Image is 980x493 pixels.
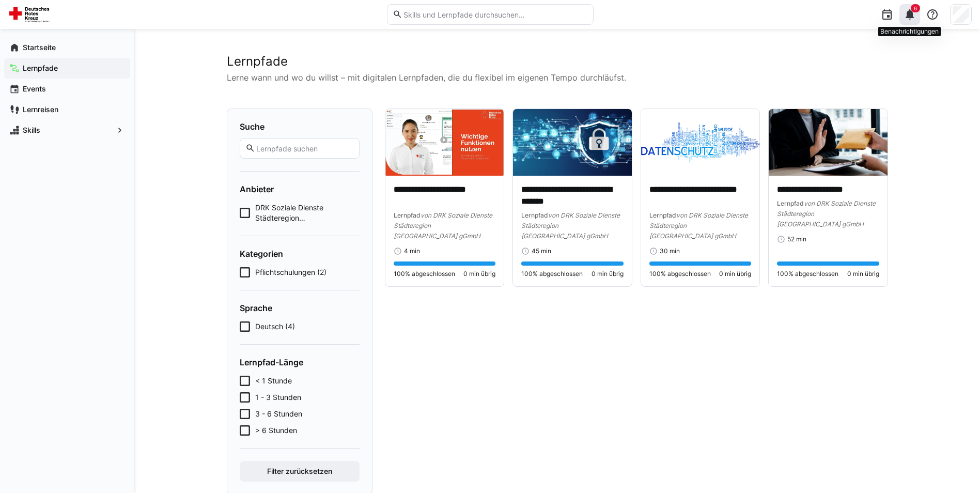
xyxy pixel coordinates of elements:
span: < 1 Stunde [255,376,292,386]
img: image [769,109,888,176]
span: Deutsch (4) [255,321,295,332]
span: von DRK Soziale Dienste Städteregion [GEOGRAPHIC_DATA] gGmbH [777,199,876,228]
button: Filter zurücksetzen [240,461,360,482]
span: von DRK Soziale Dienste Städteregion [GEOGRAPHIC_DATA] gGmbH [521,211,620,240]
span: 52 min [787,235,806,243]
div: Benachrichtigungen [878,27,941,36]
img: image [385,109,504,176]
span: DRK Soziale Dienste Städteregion [GEOGRAPHIC_DATA] gGmbH (4) [255,203,360,223]
span: von DRK Soziale Dienste Städteregion [GEOGRAPHIC_DATA] gGmbH [649,211,748,240]
span: 30 min [660,247,680,255]
span: 100% abgeschlossen [777,270,838,278]
span: 0 min übrig [719,270,751,278]
span: 45 min [532,247,551,255]
span: 100% abgeschlossen [521,270,583,278]
span: 100% abgeschlossen [394,270,455,278]
h2: Lernpfade [227,54,888,69]
span: Lernpfad [394,211,421,219]
span: Lernpfad [521,211,548,219]
span: 6 [914,5,917,11]
span: 100% abgeschlossen [649,270,711,278]
span: > 6 Stunden [255,425,297,436]
input: Lernpfade suchen [255,144,353,153]
span: Pflichtschulungen (2) [255,267,326,278]
span: 3 - 6 Stunden [255,409,302,419]
span: 0 min übrig [592,270,624,278]
input: Skills und Lernpfade durchsuchen… [402,10,587,19]
span: 1 - 3 Stunden [255,392,301,403]
p: Lerne wann und wo du willst – mit digitalen Lernpfaden, die du flexibel im eigenen Tempo durchläu... [227,71,888,84]
span: Lernpfad [777,199,804,207]
h4: Kategorien [240,249,360,259]
h4: Lernpfad-Länge [240,357,360,367]
span: 0 min übrig [463,270,495,278]
span: 4 min [404,247,420,255]
h4: Sprache [240,303,360,313]
h4: Suche [240,121,360,132]
span: von DRK Soziale Dienste Städteregion [GEOGRAPHIC_DATA] gGmbH [394,211,492,240]
span: Lernpfad [649,211,676,219]
span: Filter zurücksetzen [266,466,334,476]
img: image [513,109,632,176]
h4: Anbieter [240,184,360,194]
span: 0 min übrig [847,270,879,278]
img: image [641,109,760,176]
